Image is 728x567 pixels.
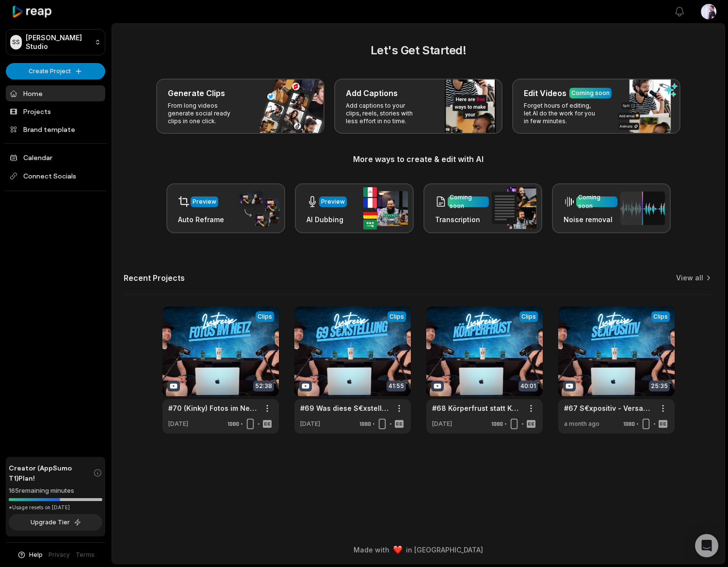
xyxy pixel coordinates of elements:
h3: Edit Videos [524,87,566,99]
span: Connect Socials [6,167,105,185]
a: View all [676,273,703,283]
a: Calendar [6,149,105,165]
h3: More ways to create & edit with AI [124,153,713,165]
p: Forget hours of editing, let AI do the work for you in few minutes. [524,102,599,125]
a: Projects [6,103,105,119]
img: auto_reframe.png [235,190,279,227]
p: From long videos generate social ready clips in one click. [168,102,243,125]
div: Made with in [GEOGRAPHIC_DATA] [121,545,716,555]
a: Home [6,85,105,101]
div: Preview [193,197,216,206]
h2: Recent Projects [124,273,185,283]
h3: Add Captions [346,87,398,99]
a: Terms [76,551,95,559]
h3: AI Dubbing [307,214,347,225]
span: Creator (AppSumo T1) Plan! [9,463,93,483]
div: SS [10,35,22,49]
span: Help [29,551,43,559]
p: Add captions to your clips, reels, stories with less effort in no time. [346,102,421,125]
div: Coming soon [450,193,487,211]
div: *Usage resets on [DATE] [9,504,102,511]
h3: Noise removal [564,214,617,225]
h2: Let's Get Started! [124,42,713,59]
button: Help [17,551,43,559]
a: #68 Körperfrust statt Körperlust - Die Unzufriedenheit mit unseren Körpern [432,403,521,413]
img: noise_removal.png [620,192,665,225]
button: Upgrade Tier [9,514,102,531]
p: [PERSON_NAME] Studio [26,33,91,51]
a: Privacy [49,551,70,559]
h3: Generate Clips [168,87,225,99]
h3: Transcription [435,214,489,225]
a: #69 Was diese S€xstellung für uns so besonders macht - Old but gold und niemals langweilig - [300,403,389,413]
div: Coming soon [578,193,615,211]
h3: Auto Reframe [178,214,224,225]
div: 165 remaining minutes [9,486,102,496]
img: ai_dubbing.png [363,187,408,229]
a: Brand template [6,121,105,137]
div: Preview [321,197,345,206]
img: heart emoji [393,546,402,554]
button: Create Project [6,63,105,80]
div: Coming soon [571,89,610,97]
div: Open Intercom Messenger [695,534,718,557]
img: transcription.png [492,187,536,229]
a: #67 S€xpositiv - Versaut oder ganz normal?! [564,403,653,413]
a: #70 (Kinky) Fotos im Netz?! - Die unsichtbare Gefahr von Fotopoints, Fotoshootings etc. [168,403,258,413]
